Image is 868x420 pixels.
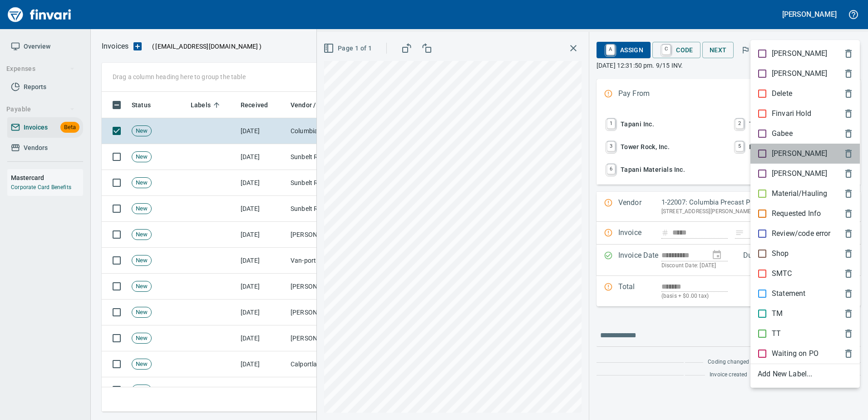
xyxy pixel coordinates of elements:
p: [PERSON_NAME] [772,68,827,79]
span: Add New Label... [758,369,853,380]
p: TM [772,308,783,319]
p: [PERSON_NAME] [772,48,827,59]
p: Finvari Hold [772,108,811,119]
p: Shop [772,248,789,259]
p: Material/Hauling [772,188,827,199]
p: TT [772,328,781,339]
p: [PERSON_NAME] [772,148,827,159]
p: Requested Info [772,208,821,219]
p: Statement [772,288,805,299]
p: SMTC [772,268,792,279]
p: Waiting on PO [772,348,819,359]
p: [PERSON_NAME] [772,168,827,179]
p: Review/code error [772,228,831,239]
p: Gabee [772,128,793,139]
p: Delete [772,88,792,99]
